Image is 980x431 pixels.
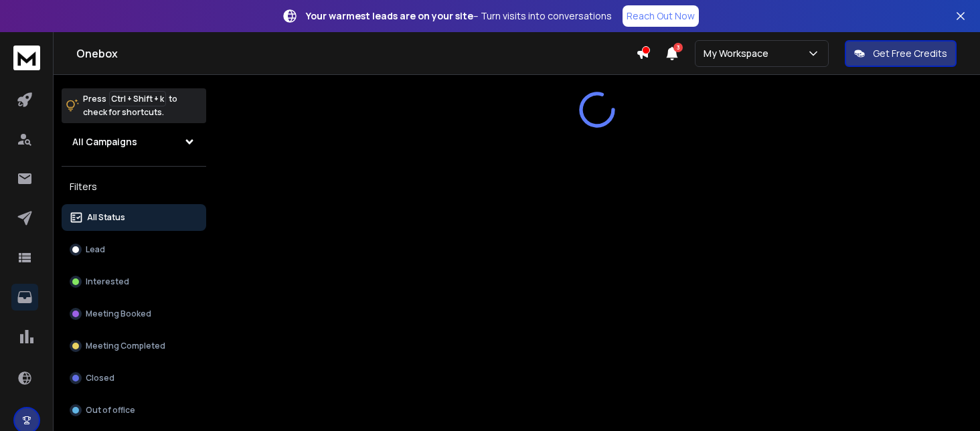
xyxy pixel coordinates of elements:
[86,276,129,287] p: Interested
[62,365,206,392] button: Closed
[86,373,114,383] p: Closed
[83,92,177,119] p: Press to check for shortcuts.
[623,5,699,27] a: Reach Out Now
[873,47,947,60] p: Get Free Credits
[62,397,206,424] button: Out of office
[86,341,165,351] p: Meeting Completed
[72,135,137,149] h1: All Campaigns
[87,212,125,223] p: All Status
[13,46,40,70] img: logo
[306,9,612,23] p: – Turn visits into conversations
[62,268,206,295] button: Interested
[704,47,774,60] p: My Workspace
[62,333,206,359] button: Meeting Completed
[62,177,206,196] h3: Filters
[86,405,135,416] p: Out of office
[627,9,695,23] p: Reach Out Now
[76,46,636,62] h1: Onebox
[109,91,166,106] span: Ctrl + Shift + k
[62,300,206,327] button: Meeting Booked
[62,236,206,263] button: Lead
[306,9,473,22] strong: Your warmest leads are on your site
[86,309,151,319] p: Meeting Booked
[673,43,683,52] span: 3
[845,40,957,67] button: Get Free Credits
[86,244,105,255] p: Lead
[62,204,206,231] button: All Status
[62,128,206,155] button: All Campaigns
